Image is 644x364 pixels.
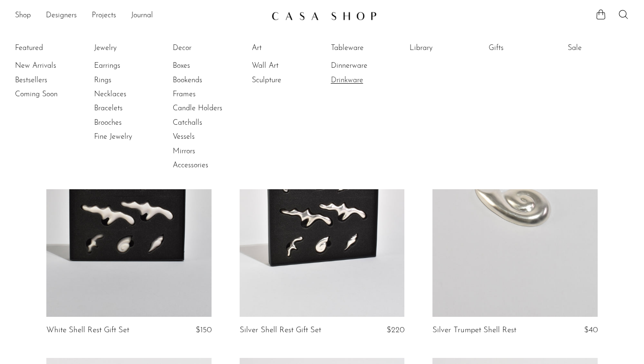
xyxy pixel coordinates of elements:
[240,326,321,335] a: Silver Shell Rest Gift Set
[15,89,85,100] a: Coming Soon
[196,326,212,334] span: $150
[331,75,401,86] a: Drinkware
[131,10,153,22] a: Journal
[15,75,85,86] a: Bestsellers
[489,41,559,59] ul: Gifts
[15,10,31,22] a: Shop
[15,8,264,24] nav: Desktop navigation
[94,103,164,114] a: Bracelets
[568,43,638,53] a: Sale
[252,41,322,87] ul: Art
[46,326,129,335] a: White Shell Rest Gift Set
[331,61,401,71] a: Dinnerware
[94,75,164,86] a: Rings
[252,75,322,86] a: Sculpture
[173,61,243,71] a: Boxes
[15,8,264,24] ul: NEW HEADER MENU
[173,132,243,142] a: Vessels
[173,43,243,53] a: Decor
[173,75,243,86] a: Bookends
[410,41,480,59] ul: Library
[94,41,164,144] ul: Jewelry
[94,43,164,53] a: Jewelry
[387,326,404,334] span: $220
[173,118,243,128] a: Catchalls
[331,43,401,53] a: Tableware
[94,61,164,71] a: Earrings
[46,10,77,22] a: Designers
[568,41,638,59] ul: Sale
[173,89,243,100] a: Frames
[173,103,243,114] a: Candle Holders
[94,132,164,142] a: Fine Jewelry
[410,43,480,53] a: Library
[92,10,116,22] a: Projects
[15,61,85,71] a: New Arrivals
[15,59,85,101] ul: Featured
[252,61,322,71] a: Wall Art
[489,43,559,53] a: Gifts
[94,89,164,100] a: Necklaces
[331,41,401,87] ul: Tableware
[94,118,164,128] a: Brooches
[173,160,243,171] a: Accessories
[584,326,598,334] span: $40
[173,146,243,157] a: Mirrors
[252,43,322,53] a: Art
[173,41,243,173] ul: Decor
[432,326,516,335] a: Silver Trumpet Shell Rest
